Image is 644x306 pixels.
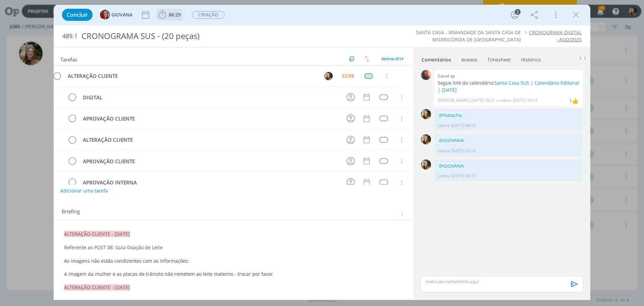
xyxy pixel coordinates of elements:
[80,115,340,123] div: APROVAÇÃO CLIENTE
[80,93,340,102] div: DIGITAL
[192,11,225,19] button: CRIAÇÃO
[416,29,521,42] a: SANTA CASA - IRMANDADE DA SANTA CASA DE MISERICÓRDIA DE [GEOGRAPHIC_DATA]
[421,160,431,170] img: L
[80,72,333,80] div: ALTERAÇÃO CLIENTE
[365,56,369,62] img: arrow-down-up.svg
[421,109,431,119] img: L
[461,56,477,63] div: Anexos
[421,70,431,80] img: C
[62,33,77,40] span: 489.1
[438,80,579,93] a: Santa Casa SUS | Calendário Editorial | [DATE]
[79,28,363,44] div: CRONOGRAMA SUS - (20 peças)
[192,11,225,19] span: CRIAÇÃO
[451,148,476,154] span: [DATE] 22:13
[64,231,130,237] span: ALTERAÇÃO CLIENTE - [DATE]
[60,55,77,63] span: Tarefas
[67,12,88,17] span: Concluir
[169,11,181,18] span: 86:29
[438,148,450,154] p: Letícia
[338,71,348,81] button: L
[157,9,182,20] button: 86:29
[487,53,511,63] a: Timesheet
[62,209,80,218] span: Briefing
[357,74,369,78] div: 22/08
[439,112,462,118] span: @Natacha
[438,73,455,79] b: Carol sp
[60,185,108,197] button: Adicionar uma tarefa
[421,53,451,63] a: Comentários
[80,136,340,144] div: ALTERAÇÃO CLIENTE
[438,173,450,179] p: Letícia
[100,10,132,20] button: GGIOVANA
[339,72,348,80] img: L
[438,80,579,93] p: Segue link do calendário:
[62,9,93,21] button: Concluir
[64,284,130,291] span: ALTERAÇÃO CLIENTE - [DATE]
[509,9,520,20] button: 2
[521,53,541,63] a: Histórico
[438,123,450,129] p: Letícia
[451,123,476,129] span: [DATE] 08:54
[471,97,495,103] span: [DATE] 18:21
[80,178,340,187] div: APROVAÇÃO INTERNA
[572,97,579,105] div: Natacha
[451,173,476,179] span: [DATE] 18:15
[421,134,431,144] img: L
[100,10,110,20] img: G
[513,97,537,103] span: [DATE] 14:14
[438,97,469,103] p: [PERSON_NAME]
[496,97,512,103] span: e editou
[64,244,403,251] p: Referente ao POST 08: Guia Doação de Leite
[439,163,464,169] span: @GIOVANA
[111,12,132,17] span: GIOVANA
[381,56,403,61] span: Abertas 8/14
[439,137,464,143] span: @GIOVANA
[54,5,590,300] div: dialog
[529,29,582,42] a: CRONOGRAMA DIGITAL - AGO/2025
[569,97,572,104] div: 1
[64,271,274,277] span: A imagem da mulher e as placas de trânsito não remetem ao leite materno - trocar por favor.
[64,258,189,264] span: As imagens não estão condizentes com as informações:
[515,9,521,15] div: 2
[80,157,340,166] div: APROVAÇÃO CLIENTE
